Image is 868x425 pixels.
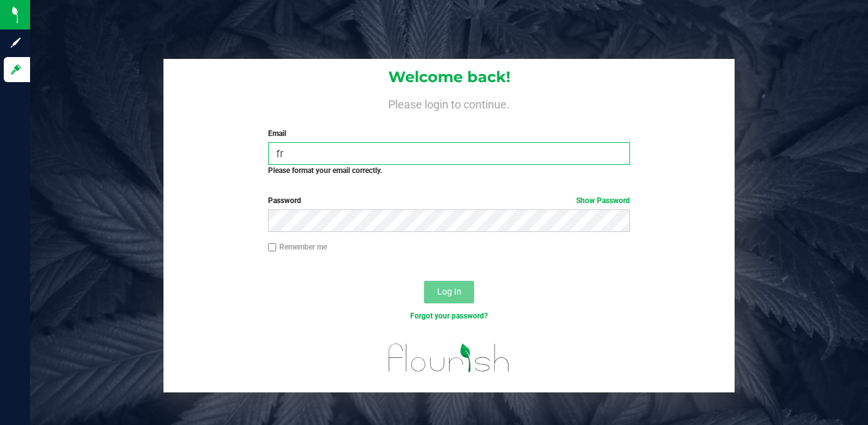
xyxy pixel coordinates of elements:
inline-svg: Sign up [9,36,22,49]
a: Show Password [576,196,630,205]
label: Email [268,128,630,139]
button: Log In [424,281,474,303]
strong: Please format your email correctly. [268,166,382,175]
span: Log In [437,286,462,296]
a: Forgot your password? [410,312,488,320]
inline-svg: Log in [9,63,22,76]
span: Password [268,196,301,205]
label: Remember me [268,241,327,253]
input: Remember me [268,243,277,252]
h4: Please login to continue. [163,95,735,110]
h1: Welcome back! [163,69,735,85]
img: flourish_logo.svg [378,335,520,380]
